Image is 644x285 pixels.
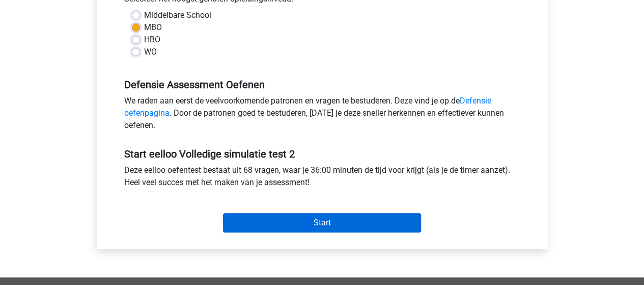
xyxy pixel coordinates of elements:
[117,95,528,136] div: We raden aan eerst de veelvoorkomende patronen en vragen te bestuderen. Deze vind je op de . Door...
[124,79,520,91] h5: Defensie Assessment Oefenen
[144,9,211,21] label: Middelbare School
[117,164,528,193] div: Deze eelloo oefentest bestaat uit 68 vragen, waar je 36:00 minuten de tijd voor krijgt (als je de...
[144,34,160,46] label: HBO
[144,21,162,34] label: MBO
[144,46,157,58] label: WO
[124,148,520,160] h5: Start eelloo Volledige simulatie test 2
[223,213,421,232] input: Start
